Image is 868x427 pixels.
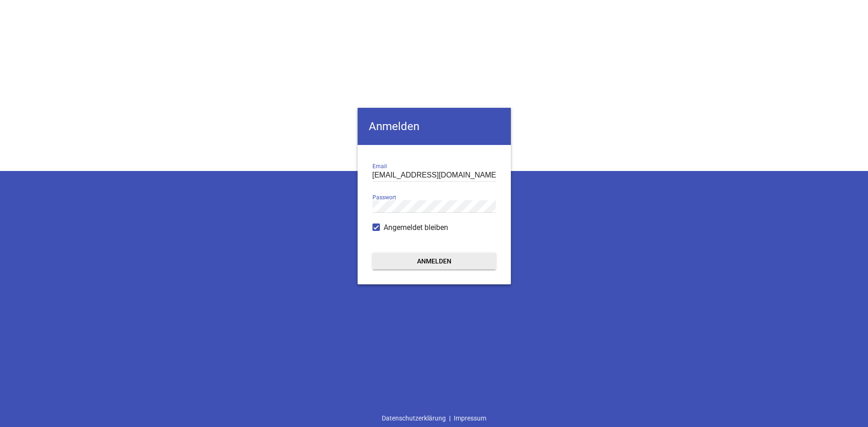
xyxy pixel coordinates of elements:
a: Datenschutzerklärung [379,409,449,427]
a: Impressum [450,409,489,427]
span: Angemeldet bleiben [384,222,448,233]
button: Anmelden [372,253,496,269]
h4: Anmelden [358,108,511,145]
div: | [379,409,489,427]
